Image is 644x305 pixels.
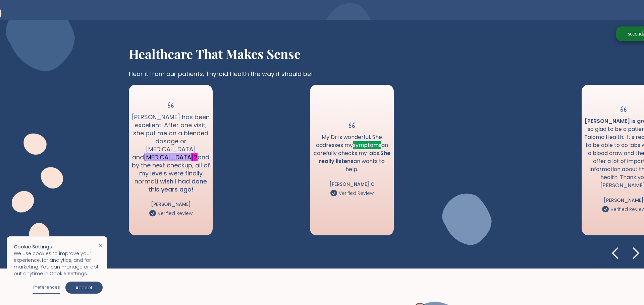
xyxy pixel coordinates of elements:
img: 5 star review for paloma health hypothyroidism [166,100,176,110]
div: next slide [627,245,644,262]
iframe: Jamie talks about Paloma Health [400,76,484,243]
span: I wish I had done this years ago! [148,177,207,194]
h3: [PERSON_NAME] [604,196,644,204]
div: 1 of 25 [129,85,213,235]
h3: Verified Review [339,189,374,197]
div: carousel [129,85,644,235]
div: previous slide [607,245,624,262]
div: 4 of 25 [400,85,484,235]
div: 5 of 25 [491,85,575,235]
span: Number of Categories containing this Term [194,153,198,161]
h3: Verified Review [158,209,193,217]
div: 3 of 25 [310,85,394,235]
h3: [PERSON_NAME] has been excellent. After one visit, she put me on a blended dosage or [MEDICAL_DAT... [131,113,210,194]
img: 5 star review for paloma health hypothyroidism [347,120,357,130]
div: 2 of 25 [219,85,303,235]
div: by [PERSON_NAME] -Skalli [491,85,575,235]
span: She really listens [319,149,390,165]
img: 5 star review for paloma health hypothyroidism [619,104,629,114]
span: Category: Human Rx Drugs : Label for RDT and review for PDS and 1 other(s), Term: "LEVOTHYROXINE" [144,153,198,161]
h3: Hear it from our patients. Thyroid Health the way it should be! [129,70,313,78]
h3: [PERSON_NAME] C [329,180,374,188]
h3: My Dr is wonderful. She addresses my an carefully checks my labs. an wants to help. [313,133,391,173]
h3: [PERSON_NAME] [151,200,191,208]
h2: Healthcare that makes sense [129,47,301,61]
span: Category: Birth Control, Term: "symptoms" [353,141,381,149]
